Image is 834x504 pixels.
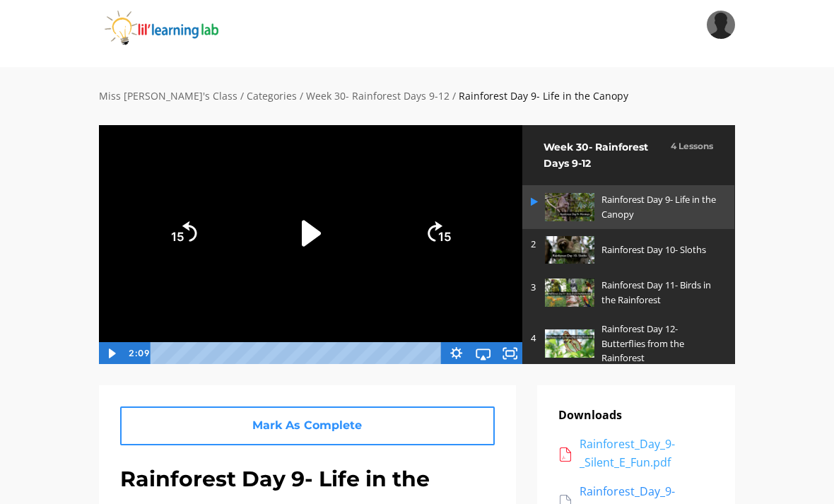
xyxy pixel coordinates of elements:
[442,342,469,365] button: Show settings menu
[531,237,538,252] p: 2
[469,342,496,365] button: Airplay
[160,342,436,365] div: Playbar
[171,230,184,244] tspan: 15
[459,88,628,104] div: Rainforest Day 9- Life in the Canopy
[671,139,713,153] h3: 4 Lessons
[496,342,523,365] button: Fullscreen
[522,229,734,271] a: 2 Rainforest Day 10- Sloths
[120,406,495,445] a: Mark As Complete
[558,447,572,462] img: acrobat.png
[580,435,714,471] div: Rainforest_Day_9-_Silent_E_Fun.pdf
[99,89,237,102] a: Miss [PERSON_NAME]'s Class
[545,279,594,306] img: yMepR5K5SKSoJ2Kh7xbx_35BF4C1F-5ECB-4CFB-95A7-02E57BC9F209.jpeg
[545,236,594,264] img: q8yN043NSpqViqxLV5vM_26AB8CE0-0070-4620-B69E-2D63F9355517.jpeg
[300,88,303,104] div: /
[558,406,714,425] p: Downloads
[157,207,209,259] button: Skip back 15 seconds
[558,435,714,471] a: Rainforest_Day_9-_Silent_E_Fun.pdf
[531,331,538,346] p: 4
[601,278,719,307] p: Rainforest Day 11- Birds in the Rainforest
[274,196,348,270] button: Play Video
[98,342,125,365] button: Play Video
[601,242,719,257] p: Rainforest Day 10- Sloths
[452,88,456,104] div: /
[412,207,464,259] button: Skip ahead 15 seconds
[438,230,452,244] tspan: 15
[240,88,244,104] div: /
[545,193,594,221] img: JhIjkuPzQt6JuEzTFp49_A7CECA75-43F1-4B55-A0D9-72BA867B7E4E.jpeg
[544,139,664,171] h2: Week 30- Rainforest Days 9-12
[522,185,734,229] a: Rainforest Day 9- Life in the Canopy
[247,89,297,102] a: Categories
[707,11,735,39] img: 7d0b3d1d4d883f76e30714d3632abb93
[601,322,719,365] p: Rainforest Day 12- Butterflies from the Rainforest
[99,11,260,46] img: iJObvVIsTmeLBah9dr2P_logo_360x80.png
[306,89,450,102] a: Week 30- Rainforest Days 9-12
[531,280,538,295] p: 3
[601,192,719,222] p: Rainforest Day 9- Life in the Canopy
[522,271,734,315] a: 3 Rainforest Day 11- Birds in the Rainforest
[545,329,594,357] img: Sv0mgfkJRq67JOfCiCh0_2C2BA80B-1837-4A49-8D50-CAA855DD4DFB.jpeg
[522,315,734,373] a: 4 Rainforest Day 12- Butterflies from the Rainforest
